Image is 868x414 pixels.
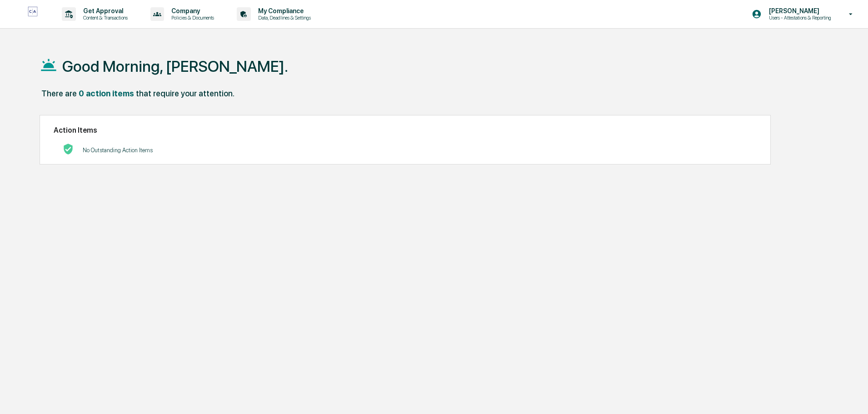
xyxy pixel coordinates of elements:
p: My Compliance [251,7,315,15]
img: logo [22,6,44,21]
p: Get Approval [76,7,132,15]
p: [PERSON_NAME] [762,7,836,15]
p: No Outstanding Action Items [83,147,153,154]
img: No Actions logo [63,144,74,155]
h1: Good Morning, [PERSON_NAME]. [62,57,288,75]
p: Content & Transactions [76,15,132,21]
div: that require your attention. [136,89,234,98]
p: Policies & Documents [164,15,219,21]
div: 0 action items [79,89,134,98]
p: Company [164,7,219,15]
h2: Action Items [54,126,757,135]
p: Users - Attestations & Reporting [762,15,836,21]
p: Data, Deadlines & Settings [251,15,315,21]
div: There are [41,89,77,98]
